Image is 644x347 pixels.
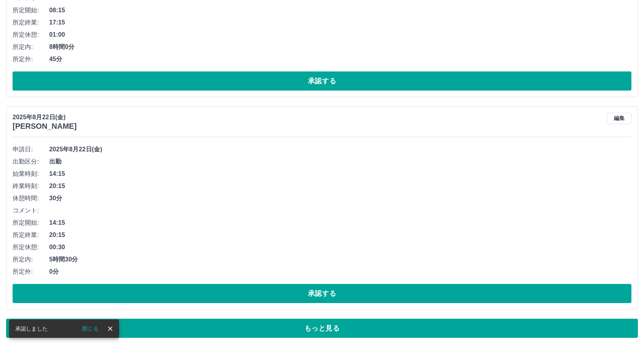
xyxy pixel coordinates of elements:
span: 14:15 [49,218,631,227]
span: 01:00 [49,30,631,39]
span: 00:30 [49,243,631,252]
span: 出勤区分: [13,157,49,166]
span: 45分 [49,55,631,64]
span: 所定外: [13,55,49,64]
span: 2025年8月22日(金) [49,145,631,154]
span: 8時間0分 [49,42,631,52]
span: 30分 [49,194,631,203]
span: 08:15 [49,6,631,15]
h3: [PERSON_NAME] [13,122,77,131]
span: 17:15 [49,18,631,27]
span: コメント: [13,206,49,215]
p: 2025年8月22日(金) [13,113,77,122]
span: 所定外: [13,267,49,276]
span: 20:15 [49,182,631,191]
button: もっと見る [6,319,638,338]
span: 所定休憩: [13,30,49,39]
span: 申請日: [13,145,49,154]
span: 14:15 [49,169,631,178]
span: 出勤 [49,157,631,166]
button: 閉じる [76,323,105,334]
span: 所定内: [13,42,49,52]
span: 休憩時間: [13,194,49,203]
span: 所定開始: [13,6,49,15]
span: 所定開始: [13,218,49,227]
span: 0分 [49,267,631,276]
span: 20:15 [49,230,631,240]
span: 5時間30分 [49,255,631,264]
span: 所定内: [13,255,49,264]
button: close [105,323,116,334]
span: 終業時刻: [13,182,49,191]
span: 始業時刻: [13,169,49,178]
button: 編集 [607,113,631,124]
span: 所定終業: [13,18,49,27]
button: 承認する [13,284,631,303]
span: 所定終業: [13,230,49,240]
span: 所定休憩: [13,243,49,252]
button: 承認する [13,71,631,91]
div: 承認しました [15,322,48,336]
